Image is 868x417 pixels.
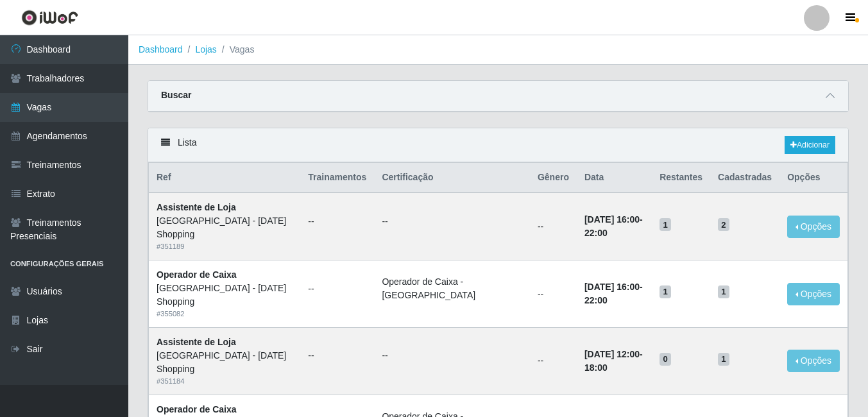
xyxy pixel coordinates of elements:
[584,349,643,373] strong: -
[300,163,374,193] th: Trainamentos
[157,376,293,387] div: # 351184
[308,215,366,228] ul: --
[157,337,236,347] strong: Assistente de Loja
[157,349,293,376] div: [GEOGRAPHIC_DATA] - [DATE] Shopping
[530,163,577,193] th: Gênero
[195,44,216,55] a: Lojas
[157,282,293,309] div: [GEOGRAPHIC_DATA] - [DATE] Shopping
[157,202,236,212] strong: Assistente de Loja
[787,283,840,305] button: Opções
[660,218,671,231] span: 1
[157,404,237,414] strong: Operador de Caixa
[577,163,652,193] th: Data
[157,214,293,241] div: [GEOGRAPHIC_DATA] - [DATE] Shopping
[308,282,366,296] ul: --
[149,163,301,193] th: Ref
[584,282,640,292] time: [DATE] 16:00
[530,192,577,260] td: --
[787,216,840,238] button: Opções
[660,353,671,366] span: 0
[157,241,293,252] div: # 351189
[217,43,255,56] li: Vagas
[157,309,293,319] div: # 355082
[584,214,640,225] time: [DATE] 16:00
[157,269,237,280] strong: Operador de Caixa
[584,362,608,373] time: 18:00
[530,260,577,328] td: --
[148,128,848,162] div: Lista
[710,163,779,193] th: Cadastradas
[584,214,643,238] strong: -
[718,353,729,366] span: 1
[128,35,868,65] nav: breadcrumb
[382,275,522,302] li: Operador de Caixa - [GEOGRAPHIC_DATA]
[779,163,847,193] th: Opções
[21,10,78,26] img: CoreUI Logo
[584,282,643,305] strong: -
[584,295,608,305] time: 22:00
[652,163,710,193] th: Restantes
[139,44,183,55] a: Dashboard
[161,90,191,100] strong: Buscar
[584,228,608,238] time: 22:00
[530,327,577,395] td: --
[308,349,366,362] ul: --
[382,215,522,228] ul: --
[660,285,671,298] span: 1
[785,136,835,154] a: Adicionar
[374,163,530,193] th: Certificação
[382,349,522,362] ul: --
[584,349,640,359] time: [DATE] 12:00
[718,218,729,231] span: 2
[718,285,729,298] span: 1
[787,350,840,372] button: Opções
